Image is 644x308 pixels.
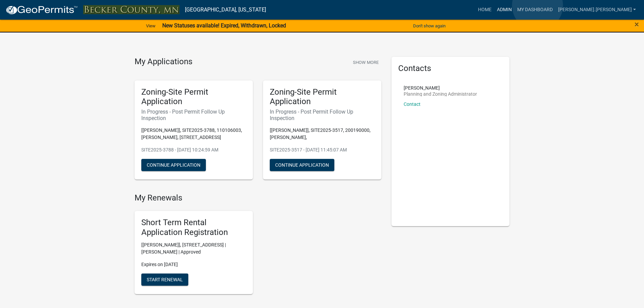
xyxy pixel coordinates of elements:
[141,146,246,153] p: SITE2025-3788 - [DATE] 10:24:59 AM
[162,22,286,29] strong: New Statuses available! Expired, Withdrawn, Locked
[141,241,246,256] p: [[PERSON_NAME]], [STREET_ADDRESS] | [PERSON_NAME] | Approved
[404,86,477,90] p: [PERSON_NAME]
[143,20,158,31] a: View
[270,87,375,107] h5: Zoning-Site Permit Application
[135,57,192,67] h4: My Applications
[398,64,503,73] h5: Contacts
[410,20,448,31] button: Don't show again
[270,146,375,153] p: SITE2025-3517 - [DATE] 11:45:07 AM
[515,3,555,16] a: My Dashboard
[141,109,246,121] h6: In Progress - Post Permit Follow Up Inspection
[141,274,188,286] button: Start Renewal
[141,261,246,268] p: Expires on [DATE]
[135,193,381,299] wm-registration-list-section: My Renewals
[185,4,266,16] a: [GEOGRAPHIC_DATA], [US_STATE]
[350,57,381,68] button: Show More
[494,3,515,16] a: Admin
[404,101,421,107] a: Contact
[270,127,375,141] p: [[PERSON_NAME]], SITE2025-3517, 200190000, [PERSON_NAME],
[141,218,246,237] h5: Short Term Rental Application Registration
[635,20,639,29] span: ×
[555,3,639,16] a: [PERSON_NAME].[PERSON_NAME]
[135,193,381,203] h4: My Renewals
[141,87,246,107] h5: Zoning-Site Permit Application
[635,20,639,28] button: Close
[141,127,246,141] p: [[PERSON_NAME]], SITE2025-3788, 110106003, [PERSON_NAME], [STREET_ADDRESS]
[83,5,180,14] img: Becker County, Minnesota
[141,159,206,171] button: Continue Application
[147,277,183,282] span: Start Renewal
[404,92,477,96] p: Planning and Zoning Administrator
[270,109,375,121] h6: In Progress - Post Permit Follow Up Inspection
[270,159,334,171] button: Continue Application
[475,3,494,16] a: Home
